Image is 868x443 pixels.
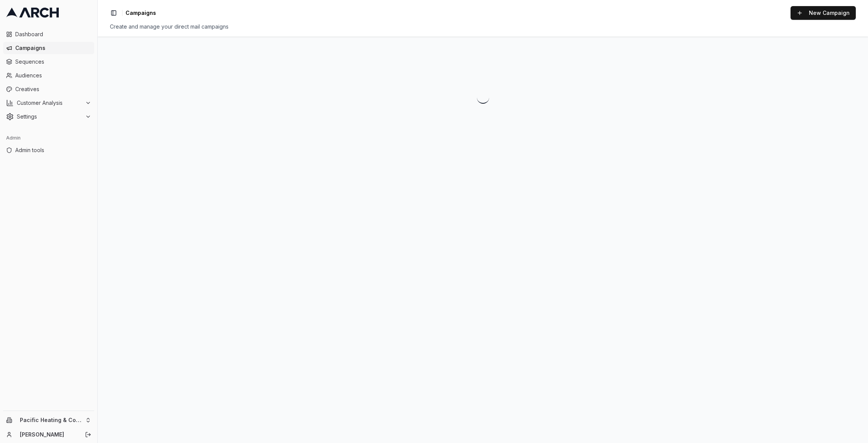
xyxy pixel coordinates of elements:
button: Customer Analysis [3,97,94,109]
a: Campaigns [3,42,94,54]
a: Sequences [3,56,94,68]
a: [PERSON_NAME] [20,431,77,438]
span: Campaigns [126,9,156,17]
span: Customer Analysis [17,99,82,107]
div: Admin [3,132,94,144]
span: Creatives [15,85,91,93]
span: Campaigns [15,44,91,52]
span: Admin tools [15,146,91,154]
span: Pacific Heating & Cooling [20,417,82,424]
span: Settings [17,113,82,120]
span: Dashboard [15,30,91,38]
button: Log out [83,429,93,440]
a: Audiences [3,69,94,82]
button: Settings [3,111,94,123]
a: Creatives [3,83,94,95]
a: Dashboard [3,28,94,40]
button: Pacific Heating & Cooling [3,414,94,426]
nav: breadcrumb [126,9,156,17]
div: Create and manage your direct mail campaigns [110,23,856,30]
button: New Campaign [791,6,856,20]
a: Admin tools [3,144,94,156]
span: Sequences [15,58,91,66]
span: Audiences [15,72,91,79]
